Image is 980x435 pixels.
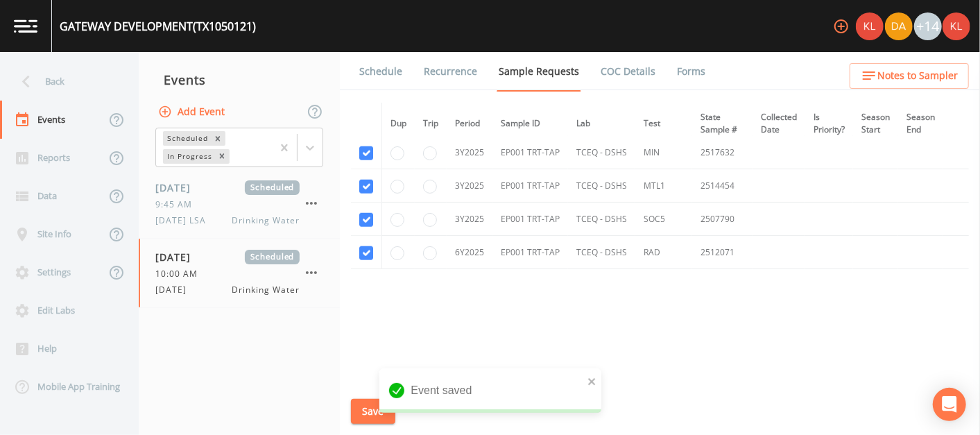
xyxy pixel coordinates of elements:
div: Open Intercom Messenger [933,388,966,421]
td: RAD [635,236,692,269]
th: State Sample # [692,103,753,145]
img: logo [14,19,37,33]
th: Collected Date [753,103,805,145]
td: TCEQ - DSHS [568,203,635,236]
span: 9:45 AM [155,198,200,211]
a: COC Details [599,52,657,91]
span: Scheduled [245,250,300,264]
th: Test [635,103,692,145]
div: Scheduled [163,131,210,146]
a: Recurrence [422,52,479,91]
th: Period [447,103,492,145]
img: 9c4450d90d3b8045b2e5fa62e4f92659 [856,12,884,40]
td: TCEQ - DSHS [568,236,635,269]
a: Sample Requests [497,52,581,92]
span: 10:00 AM [155,268,206,280]
div: David Weber [884,12,913,40]
a: Forms [675,52,707,91]
a: Schedule [357,52,404,91]
th: Trip [415,103,447,145]
td: EP001 TRT-TAP [492,236,568,269]
div: Events [139,62,340,97]
td: TCEQ - DSHS [568,169,635,203]
th: Is Priority? [805,103,853,145]
td: 3Y2025 [447,169,492,203]
span: Scheduled [245,180,300,195]
span: [DATE] [155,250,200,264]
div: Kler Teran [855,12,884,40]
th: Sample ID [492,103,568,145]
img: a84961a0472e9debc750dd08a004988d [885,12,913,40]
td: 3Y2025 [447,203,492,236]
td: EP001 TRT-TAP [492,169,568,203]
td: 6Y2025 [447,236,492,269]
td: MTL1 [635,169,692,203]
span: Drinking Water [232,284,300,296]
button: Add Event [155,99,230,125]
td: 2507790 [692,203,753,236]
span: [DATE] [155,180,200,195]
div: Remove Scheduled [210,131,225,146]
td: TCEQ - DSHS [568,136,635,169]
div: In Progress [163,149,214,164]
span: Drinking Water [232,214,300,227]
th: Lab [568,103,635,145]
div: Remove In Progress [214,149,230,164]
td: 2517632 [692,136,753,169]
span: [DATE] LSA [155,214,214,227]
span: [DATE] [155,284,195,296]
td: SOC5 [635,203,692,236]
td: 2514454 [692,169,753,203]
td: 3Y2025 [447,136,492,169]
a: [DATE]Scheduled10:00 AM[DATE]Drinking Water [139,239,340,308]
a: [DATE]Scheduled9:45 AM[DATE] LSADrinking Water [139,169,340,239]
td: MIN [635,136,692,169]
button: close [587,373,597,389]
th: Season End [898,103,943,145]
button: Save [351,399,395,425]
div: Event saved [379,368,601,413]
button: Notes to Sampler [850,63,969,89]
td: EP001 TRT-TAP [492,203,568,236]
th: Dup [382,103,415,145]
td: EP001 TRT-TAP [492,136,568,169]
span: Notes to Sampler [877,67,958,85]
div: GATEWAY DEVELOPMENT (TX1050121) [60,18,256,35]
img: 9c4450d90d3b8045b2e5fa62e4f92659 [943,12,970,40]
div: +14 [914,12,942,40]
th: Season Start [853,103,898,145]
td: 2512071 [692,236,753,269]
